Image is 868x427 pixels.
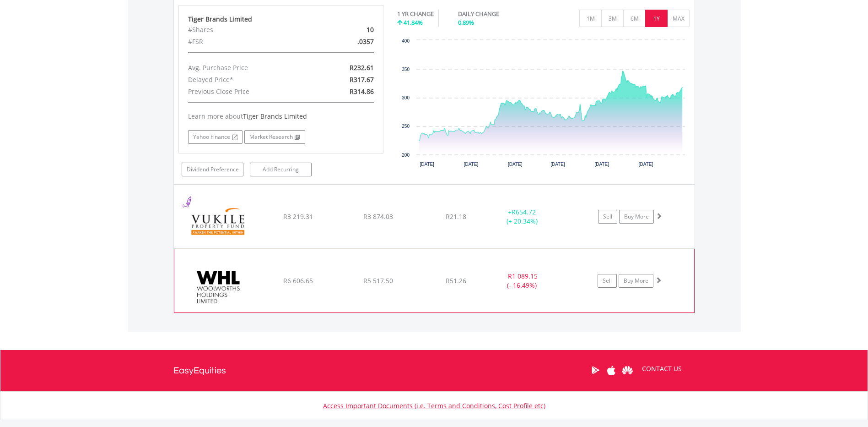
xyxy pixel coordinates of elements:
div: Chart. Highcharts interactive chart. [397,36,690,173]
a: Market Research [244,130,305,144]
span: R21.18 [446,212,466,221]
span: Tiger Brands Limited [243,112,307,120]
img: EQU.ZA.VKE.png [178,197,257,246]
button: 3M [601,10,624,27]
text: [DATE] [464,162,479,167]
div: #Shares [181,24,314,36]
button: 1Y [645,10,668,27]
text: 300 [402,95,410,100]
a: Buy More [619,274,653,288]
span: 41.84% [404,18,423,27]
a: Apple [604,356,620,384]
span: R654.72 [512,208,536,216]
text: [DATE] [594,162,609,167]
a: CONTACT US [636,356,688,382]
a: Google Play [588,356,604,384]
a: Dividend Preference [182,163,243,176]
a: Sell [598,210,617,224]
button: 6M [623,10,646,27]
div: Tiger Brands Limited [188,15,374,24]
a: Sell [598,274,617,288]
div: Avg. Purchase Price [181,62,314,74]
span: R3 874.03 [363,212,393,221]
div: - (- 16.49%) [487,272,556,290]
text: 250 [402,124,410,129]
span: R232.61 [350,63,374,72]
text: 200 [402,153,410,158]
button: MAX [667,10,690,27]
div: Learn more about [188,112,374,121]
span: R3 219.31 [283,212,313,221]
div: Previous Close Price [181,86,314,98]
div: DAILY CHANGE [458,10,531,18]
span: R317.67 [350,75,374,84]
text: [DATE] [550,162,565,167]
span: R314.86 [350,87,374,96]
a: Huawei [620,356,636,384]
span: R5 517.50 [363,276,393,285]
text: 400 [402,38,410,44]
span: R6 606.65 [283,276,313,285]
svg: Interactive chart [397,36,690,173]
div: .0357 [314,36,380,48]
a: Add Recurring [250,163,312,176]
div: 10 [314,24,380,36]
a: Yahoo Finance [188,130,243,144]
a: EasyEquities [173,350,226,391]
a: Buy More [619,210,654,224]
span: R51.26 [446,276,466,285]
button: 1M [579,10,602,27]
img: EQU.ZA.WHL.png [179,261,258,310]
text: [DATE] [508,162,523,167]
text: 350 [402,67,410,72]
text: [DATE] [639,162,653,167]
div: + (+ 20.34%) [488,208,557,226]
span: R1 089.15 [508,272,538,280]
text: [DATE] [420,162,434,167]
span: 0.89% [458,18,474,27]
div: 1 YR CHANGE [397,10,434,18]
div: #FSR [181,36,314,48]
div: Delayed Price* [181,74,314,86]
a: Access Important Documents (i.e. Terms and Conditions, Cost Profile etc) [323,401,545,410]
